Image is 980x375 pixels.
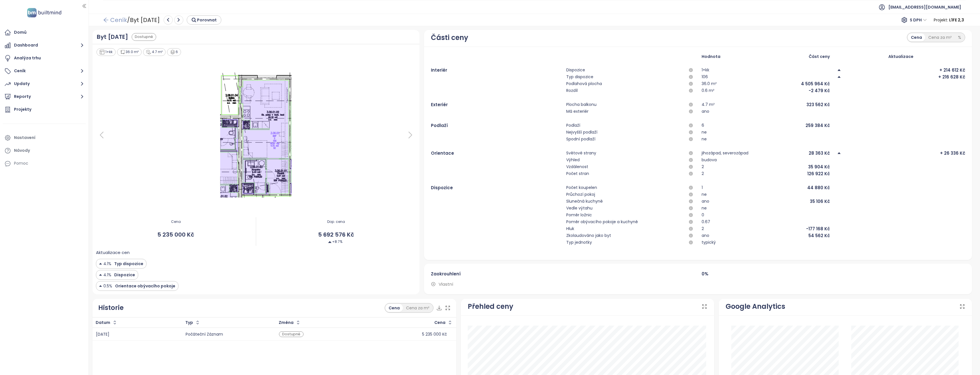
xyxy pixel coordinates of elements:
[186,332,272,336] div: Počáteční záznam
[566,150,596,157] div: Světové strany
[96,249,130,256] span: Aktualizace cen
[99,283,102,289] img: Decrease
[702,205,707,212] div: ne
[468,301,513,312] div: Přehled ceny
[566,198,603,205] div: Slunečná kuchyně
[103,272,111,278] span: 4.1%
[96,230,256,239] span: 5 235 000 Kč
[566,157,580,164] div: Výhled
[416,332,453,336] div: 5 235 000 Kč
[837,151,841,155] span: caret-up
[566,219,638,225] div: Poměr obývacího pokoje a kuchyně
[908,33,925,41] div: Cena
[97,33,128,41] a: Byt [DATE]
[167,48,181,56] div: 6
[566,170,589,177] div: Počet stran
[256,219,416,225] span: Dop. cena
[3,158,86,169] div: Pomoc
[566,232,611,239] div: Zkolaudováno jako byt
[3,104,86,115] a: Projekty
[14,160,28,167] div: Pomoc
[702,191,707,198] div: ne
[837,75,841,79] span: caret-up
[113,261,143,267] span: Typ dispozice
[279,331,304,337] div: Dostupné
[702,74,708,80] div: 106
[431,122,448,128] b: Podlaží
[910,16,927,24] span: S DPH
[143,48,166,56] div: 4.7 m²
[566,80,602,87] div: Podlahová plocha
[3,78,86,90] button: Updaty
[185,321,193,324] div: Typ
[14,106,31,113] div: Projekty
[702,225,704,232] div: 2
[810,198,830,205] div: 35 106 Kč
[279,321,294,324] div: Změna
[403,304,433,312] div: Cena za m²
[702,198,709,205] div: ano
[806,122,830,129] div: 259 384 Kč
[888,0,961,14] span: [EMAIL_ADDRESS][DOMAIN_NAME]
[702,219,710,225] div: 0.67
[14,134,35,141] div: Nastavení
[3,40,86,51] button: Dashboard
[25,7,63,19] img: logo
[702,150,748,157] div: jihozápad, severozápad
[434,321,445,324] div: Cena
[99,261,102,267] img: Decrease
[702,232,709,239] div: ano
[807,184,830,191] div: 44 880 Kč
[726,301,785,312] div: Google Analytics
[702,108,709,115] div: ano
[214,71,298,199] img: Floor plan
[702,67,709,74] div: 1+kk
[702,87,714,94] div: 0.6 m²
[103,15,221,25] div: / Byt [DATE]
[806,101,830,108] div: 323 562 Kč
[14,147,30,154] div: Návody
[566,108,589,115] div: Má exteriér
[117,48,142,56] div: 36.0 m²
[97,48,116,56] div: 1+kk
[806,225,830,232] div: -177 168 Kč
[809,53,830,60] span: Část ceny
[934,15,964,25] div: Projekt :
[702,122,704,129] div: 6
[96,321,110,324] div: Datum
[702,271,708,277] b: 0 %
[702,53,720,60] span: Hodnota
[114,283,175,289] span: Orientace obývacího pokoje
[132,33,156,41] div: Dostupné
[837,68,841,72] span: caret-up
[702,101,715,108] div: 4.7 m²
[99,272,102,278] img: Decrease
[103,17,109,23] span: arrow-left
[431,67,447,73] b: Interiér
[566,212,592,219] div: Poměr ložnic
[955,33,964,41] div: %
[439,281,453,287] span: Vlastní
[809,150,830,157] div: 28 363 Kč
[3,65,86,77] button: Ceník
[807,170,830,177] div: 126 922 Kč
[431,150,454,156] b: Orientace
[938,74,965,80] div: + 216 628 Kč
[566,122,580,129] div: Podlaží
[431,32,468,43] div: Části ceny
[566,87,578,94] div: Rozdíl
[808,232,830,239] div: 54 562 Kč
[702,170,704,177] div: 2
[702,129,707,136] div: ne
[702,157,717,164] div: budova
[385,304,403,312] div: Cena
[940,150,965,157] div: + 26 336 Kč
[3,53,86,64] a: Analýza trhu
[702,184,703,191] div: 1
[939,67,965,74] div: + 214 612 Kč
[949,17,964,23] b: L1FE 2,3
[96,332,178,336] div: [DATE]
[3,91,86,102] button: Reporty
